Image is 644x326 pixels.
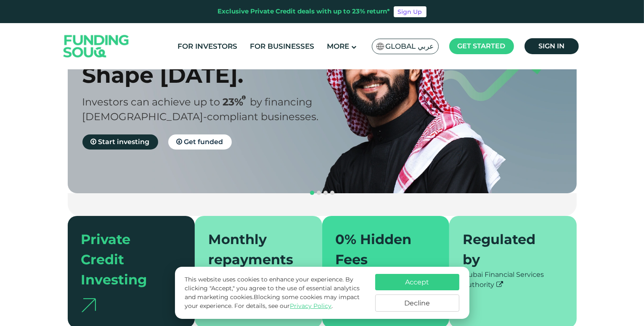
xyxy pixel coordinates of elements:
[525,38,579,54] a: Sign in
[168,134,232,150] a: Get funded
[185,275,366,310] p: This website uses cookies to enhance your experience. By clicking "Accept," you agree to the use ...
[82,62,337,88] div: Shape [DATE].
[463,270,563,290] div: Dubai Financial Services Authority
[55,25,138,68] img: Logo
[322,189,329,196] button: navigation
[375,274,459,290] button: Accept
[458,42,506,50] span: Get started
[223,96,250,108] span: 23%
[463,229,553,270] div: Regulated by
[290,302,331,310] a: Privacy Policy
[82,96,220,108] span: Investors can achieve up to
[248,39,316,53] a: For Businesses
[184,138,223,146] span: Get funded
[336,229,426,270] div: 0% Hidden Fees
[218,7,390,16] div: Exclusive Private Credit deals with up to 23% return*
[242,95,246,100] i: 23% IRR (expected) ~ 15% Net yield (expected)
[175,39,239,53] a: For Investors
[82,134,158,150] a: Start investing
[376,43,384,50] img: SA Flag
[208,229,299,270] div: Monthly repayments
[81,229,172,290] div: Private Credit Investing
[309,189,315,196] button: navigation
[327,42,349,50] span: More
[98,138,150,146] span: Start investing
[329,189,336,196] button: navigation
[315,189,322,196] button: navigation
[185,293,360,310] span: Blocking some cookies may impact your experience.
[386,42,434,51] span: Global عربي
[375,294,459,312] button: Decline
[81,298,96,312] img: arrow
[234,302,333,310] span: For details, see our .
[538,42,564,50] span: Sign in
[394,6,427,17] a: Sign Up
